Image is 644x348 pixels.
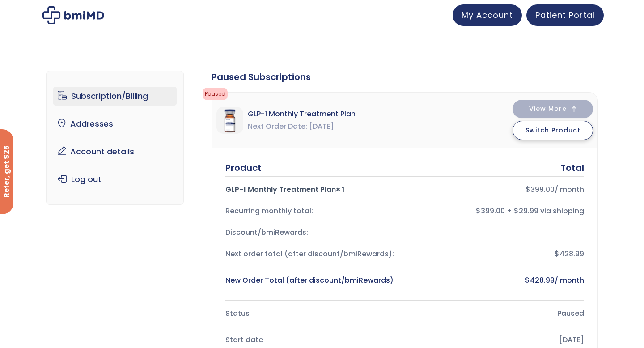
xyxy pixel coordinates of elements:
[225,183,398,196] div: GLP-1 Monthly Treatment Plan
[526,4,604,26] a: Patient Portal
[46,71,184,205] nav: Account pages
[412,307,584,320] div: Paused
[53,115,177,133] a: Addresses
[7,314,108,341] iframe: Sign Up via Text for Offers
[462,9,513,21] span: My Account
[203,88,228,100] span: Paused
[513,100,593,118] button: View More
[225,334,398,346] div: Start date
[225,307,398,320] div: Status
[453,4,522,26] a: My Account
[53,170,177,189] a: Log out
[412,183,584,196] div: / month
[412,205,584,217] div: $399.00 + $29.99 via shipping
[225,248,398,260] div: Next order total (after discount/bmiRewards):
[535,9,595,21] span: Patient Portal
[513,121,593,140] button: Switch Product
[225,205,398,217] div: Recurring monthly total:
[525,184,530,195] span: $
[525,184,555,195] bdi: 399.00
[525,126,580,135] span: Switch Product
[525,275,555,285] bdi: 428.99
[212,71,598,83] div: Paused Subscriptions
[412,248,584,260] div: $428.99
[53,87,177,106] a: Subscription/Billing
[529,106,567,112] span: View More
[53,142,177,161] a: Account details
[412,334,584,346] div: [DATE]
[525,275,530,285] span: $
[225,161,262,174] div: Product
[560,161,584,174] div: Total
[412,274,584,287] div: / month
[225,226,398,239] div: Discount/bmiRewards:
[225,274,398,287] div: New Order Total (after discount/bmiRewards)
[42,6,104,24] img: My account
[336,184,344,195] strong: × 1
